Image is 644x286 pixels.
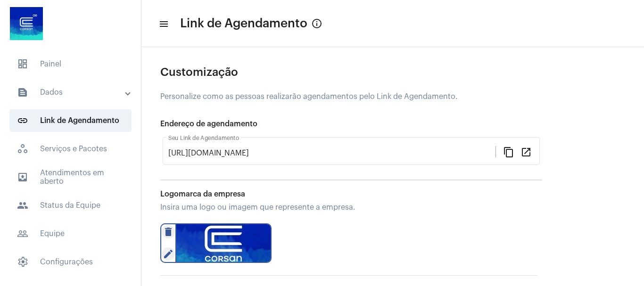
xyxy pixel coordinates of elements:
div: Personalize como as pessoas realizarão agendamentos pelo Link de Agendamento. [160,92,542,101]
input: Link [168,149,495,157]
mat-icon: sidenav icon [158,18,168,30]
div: Customização [160,66,542,78]
mat-icon: sidenav icon [17,115,28,126]
span: Status da Equipe [9,194,132,217]
span: sidenav icon [17,143,28,155]
span: Atendimentos em aberto [9,166,132,188]
mat-icon: open_in_new [520,146,532,157]
mat-panel-title: Dados [17,87,126,98]
mat-icon: sidenav icon [17,87,28,98]
mat-icon: sidenav icon [17,228,28,239]
mat-icon: content_copy [503,146,514,157]
div: Logomarca da empresa [160,190,537,198]
span: Link de Agendamento [180,16,307,31]
mat-icon: sidenav icon [17,172,28,183]
span: Link de Agendamento [9,109,132,132]
img: d4669ae0-8c07-2337-4f67-34b0df7f5ae4.jpeg [8,5,45,42]
span: sidenav icon [17,256,28,268]
span: sidenav icon [17,58,28,70]
mat-icon: delete [162,225,175,238]
mat-icon: edit [162,247,175,261]
button: Info [307,14,326,33]
span: Painel [9,53,132,75]
mat-icon: Info [311,18,322,29]
img: d4669ae0-8c07-2337-4f67-34b0df7f5ae4.jpeg [175,223,272,263]
mat-expansion-panel-header: sidenav iconDados [6,81,141,104]
span: Configurações [9,251,132,273]
div: Insira uma logo ou imagem que represente a empresa. [160,203,537,212]
div: Endereço de agendamento [160,120,542,128]
mat-icon: sidenav icon [17,200,28,211]
span: Equipe [9,222,132,245]
span: Serviços e Pacotes [9,138,132,160]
